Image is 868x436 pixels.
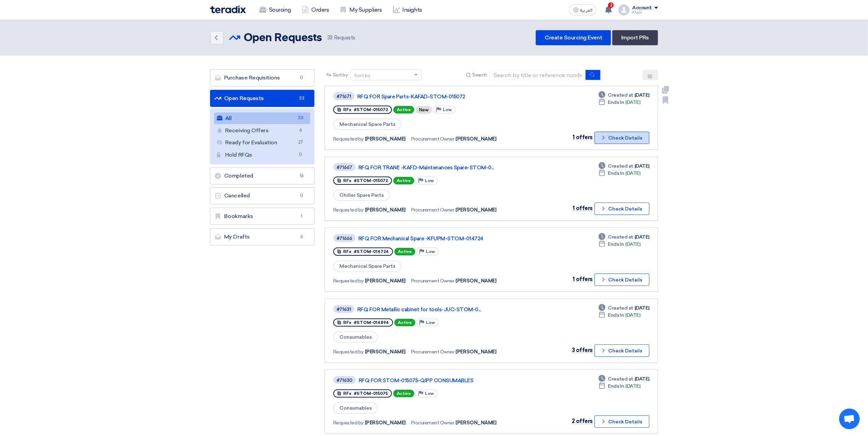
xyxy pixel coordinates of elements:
[608,304,633,312] span: Created at
[599,241,640,248] div: [DATE]
[608,99,624,106] span: Ends In
[569,4,597,15] button: العربية
[354,72,370,79] div: Sort by
[599,304,649,312] div: [DATE]
[394,248,415,255] span: Active
[298,233,306,240] span: 6
[572,276,593,282] span: 1 offers
[425,391,434,396] span: Low
[387,2,428,17] a: Insights
[594,203,649,215] button: Check Details
[333,331,378,343] span: Consumables
[354,320,389,325] span: #STOM-014894
[298,192,306,199] span: 0
[298,172,306,179] span: 16
[297,114,305,122] span: 33
[608,383,624,390] span: Ends In
[343,178,351,183] span: RFx
[411,277,454,284] span: Procurement Owner
[608,170,624,177] span: Ends In
[618,4,629,15] img: profile_test.png
[297,127,305,134] span: 6
[411,206,454,214] span: Procurement Owner
[411,135,454,143] span: Procurement Owner
[572,347,593,353] span: 3 offers
[599,99,640,106] div: [DATE]
[599,375,649,383] div: [DATE]
[327,34,355,42] span: Requests
[536,30,611,45] a: Create Sourcing Event
[337,236,352,241] div: #71666
[456,348,497,355] span: [PERSON_NAME]
[337,378,352,383] div: #71630
[333,348,363,355] span: Requested by
[354,249,389,254] span: #STOM-014724
[298,95,306,102] span: 33
[358,235,530,242] a: RFQ FOR Mechanical Spare -KFUPM-STOM-014724
[426,249,435,254] span: Low
[333,190,390,201] span: Chiller Spare Parts
[608,312,624,319] span: Ends In
[456,206,497,214] span: [PERSON_NAME]
[612,30,658,45] a: Import PRs
[394,319,415,326] span: Active
[572,205,593,211] span: 1 offers
[337,165,352,170] div: #71667
[599,170,640,177] div: [DATE]
[333,261,402,272] span: Mechanical Spare Parts
[839,409,860,429] div: Open chat
[333,206,363,214] span: Requested by
[599,383,640,390] div: [DATE]
[365,419,406,426] span: [PERSON_NAME]
[572,134,593,141] span: 1 offers
[490,70,586,80] input: Search by title or reference number
[393,177,414,184] span: Active
[599,92,649,99] div: [DATE]
[359,377,530,384] a: RFQ FOR STOM-015075-QIPP CONSUMABLES
[210,167,314,184] a: Completed16
[608,233,633,241] span: Created at
[608,2,614,8] span: 2
[608,241,624,248] span: Ends In
[210,208,314,225] a: Bookmarks1
[214,149,310,161] a: Hold RFQs
[298,213,306,220] span: 1
[594,132,649,144] button: Check Details
[632,11,658,14] div: Khalil
[210,187,314,204] a: Cancelled0
[214,125,310,136] a: Receiving Offers
[393,390,414,397] span: Active
[357,94,529,100] a: RFQ FOR Spare Parts-KAFAD-STOM-015072
[358,165,530,171] a: RFQ FOR TRANE -KAFD-Maintenances Spare-STOM-0...
[456,277,497,284] span: [PERSON_NAME]
[473,71,487,78] span: Search
[343,320,351,325] span: RFx
[333,419,363,426] span: Requested by
[632,5,652,11] div: Account
[327,35,333,41] span: 33
[333,71,348,78] span: Sort by
[365,206,406,214] span: [PERSON_NAME]
[298,74,306,81] span: 0
[210,90,314,107] a: Open Requests33
[608,375,633,383] span: Created at
[354,178,388,183] span: #STOM-015072
[365,135,406,143] span: [PERSON_NAME]
[333,402,378,414] span: Consumables
[411,348,454,355] span: Procurement Owner
[333,277,363,284] span: Requested by
[337,94,351,99] div: #71671
[594,344,649,357] button: Check Details
[354,391,388,396] span: #STOM-015075
[333,135,363,143] span: Requested by
[599,162,649,170] div: [DATE]
[297,151,305,158] span: 0
[337,307,351,312] div: #71631
[210,69,314,86] a: Purchase Requisitions0
[343,391,351,396] span: RFx
[416,106,432,114] div: New
[214,112,310,124] a: All
[594,274,649,286] button: Check Details
[210,228,314,245] a: My Drafts6
[425,178,434,183] span: Low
